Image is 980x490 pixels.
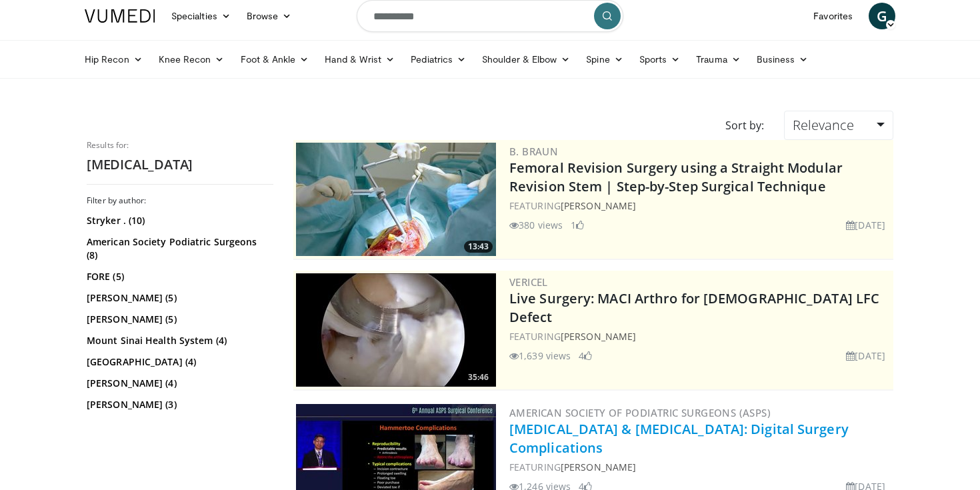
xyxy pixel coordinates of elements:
[561,199,636,212] a: [PERSON_NAME]
[403,46,474,73] a: Pediatrics
[87,270,270,283] a: FORE (5)
[317,46,403,73] a: Hand & Wrist
[869,3,895,29] a: G
[561,330,636,343] a: [PERSON_NAME]
[846,349,885,363] li: [DATE]
[509,275,548,289] a: Vericel
[296,273,496,387] a: 35:46
[87,313,270,326] a: [PERSON_NAME] (5)
[239,3,300,29] a: Browse
[509,460,891,474] div: FEATURING
[509,406,771,419] a: American Society of Podiatric Surgeons (ASPS)
[87,398,270,411] a: [PERSON_NAME] (3)
[233,46,317,73] a: Foot & Ankle
[464,371,493,383] span: 35:46
[509,218,563,232] li: 380 views
[296,273,496,387] img: eb023345-1e2d-4374-a840-ddbc99f8c97c.300x170_q85_crop-smart_upscale.jpg
[85,9,155,23] img: VuMedi Logo
[749,46,817,73] a: Business
[87,291,270,305] a: [PERSON_NAME] (5)
[296,143,496,256] img: 4275ad52-8fa6-4779-9598-00e5d5b95857.300x170_q85_crop-smart_upscale.jpg
[571,218,584,232] li: 1
[715,111,774,140] div: Sort by:
[509,329,891,343] div: FEATURING
[784,111,893,140] a: Relevance
[87,214,270,227] a: Stryker . (10)
[509,145,558,158] a: B. Braun
[296,143,496,256] a: 13:43
[509,420,849,457] a: [MEDICAL_DATA] & [MEDICAL_DATA]: Digital Surgery Complications
[579,349,592,363] li: 4
[805,3,861,29] a: Favorites
[163,3,239,29] a: Specialties
[688,46,749,73] a: Trauma
[631,46,689,73] a: Sports
[509,289,879,326] a: Live Surgery: MACI Arthro for [DEMOGRAPHIC_DATA] LFC Defect
[561,461,636,473] a: [PERSON_NAME]
[151,46,233,73] a: Knee Recon
[87,334,270,347] a: Mount Sinai Health System (4)
[509,199,891,213] div: FEATURING
[509,159,843,195] a: Femoral Revision Surgery using a Straight Modular Revision Stem | Step-by-Step Surgical Technique
[578,46,631,73] a: Spine
[846,218,885,232] li: [DATE]
[87,377,270,390] a: [PERSON_NAME] (4)
[474,46,578,73] a: Shoulder & Elbow
[464,241,493,253] span: 13:43
[77,46,151,73] a: Hip Recon
[87,235,270,262] a: American Society Podiatric Surgeons (8)
[509,349,571,363] li: 1,639 views
[87,355,270,369] a: [GEOGRAPHIC_DATA] (4)
[87,195,273,206] h3: Filter by author:
[793,116,854,134] span: Relevance
[87,156,273,173] h2: [MEDICAL_DATA]
[87,140,273,151] p: Results for:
